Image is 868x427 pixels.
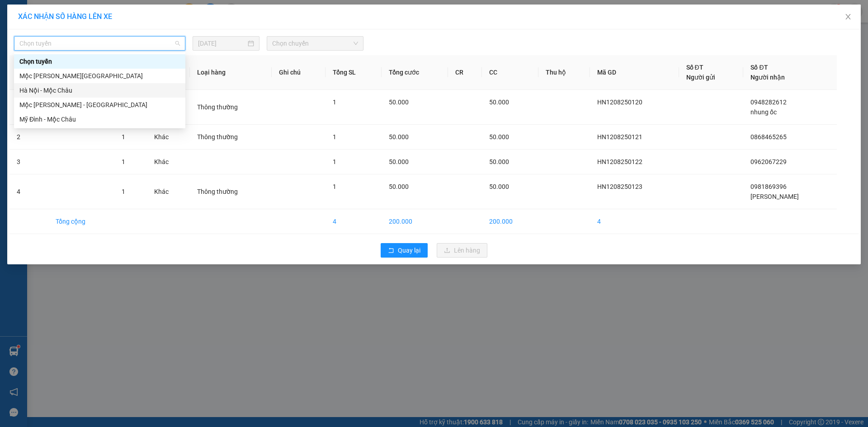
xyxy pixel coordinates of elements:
[11,16,64,26] span: XUANTRANG
[23,28,52,36] em: Logistics
[597,99,642,106] span: HN1208250120
[482,55,538,90] th: CC
[122,158,125,165] span: 1
[750,133,787,141] span: 0868465265
[489,133,509,141] span: 50.000
[382,209,448,234] td: 200.000
[14,98,185,112] div: Mộc Châu - Mỹ Đình
[382,55,448,90] th: Tổng cước
[147,150,190,174] td: Khác
[198,38,246,48] input: 12/08/2025
[190,90,272,125] td: Thông thường
[750,193,799,200] span: [PERSON_NAME]
[122,188,125,195] span: 1
[14,112,185,127] div: Mỹ Đình - Mộc Châu
[538,55,590,90] th: Thu hộ
[19,37,180,50] span: Chọn tuyến
[73,9,132,23] span: VP [GEOGRAPHIC_DATA]
[9,150,48,174] td: 3
[448,55,481,90] th: CR
[9,55,48,90] th: STT
[190,125,272,150] td: Thông thường
[597,133,642,141] span: HN1208250121
[272,55,325,90] th: Ghi chú
[389,158,409,165] span: 50.000
[750,64,768,71] span: Số ĐT
[835,5,861,30] button: Close
[325,209,382,234] td: 4
[4,55,51,67] span: Người nhận:
[122,133,125,141] span: 1
[590,209,679,234] td: 4
[489,183,509,190] span: 50.000
[388,247,394,254] span: rollback
[333,99,336,106] span: 1
[19,56,180,66] div: Chọn tuyến
[91,24,132,33] span: 0943559551
[482,209,538,234] td: 200.000
[750,158,787,165] span: 0962067229
[437,243,487,258] button: uploadLên hàng
[398,245,420,255] span: Quay lại
[333,183,336,190] span: 1
[147,125,190,150] td: Khác
[4,67,67,80] span: 0981869396
[325,55,382,90] th: Tổng SL
[4,60,51,66] span: [PERSON_NAME]
[272,37,358,50] span: Chọn chuyến
[750,108,777,116] span: nhung ốc
[333,158,336,165] span: 1
[48,209,114,234] td: Tổng cộng
[22,5,53,14] span: HAIVAN
[14,83,185,98] div: Hà Nội - Mộc Châu
[19,114,180,124] div: Mỹ Đình - Mộc Châu
[686,74,715,81] span: Người gửi
[389,133,409,141] span: 50.000
[389,99,409,106] span: 50.000
[9,90,48,125] td: 1
[389,183,409,190] span: 50.000
[9,125,48,150] td: 2
[9,174,48,209] td: 4
[18,12,112,21] span: XÁC NHẬN SỐ HÀNG LÊN XE
[381,243,428,258] button: rollbackQuay lại
[489,99,509,106] span: 50.000
[750,99,787,106] span: 0948282612
[489,158,509,165] span: 50.000
[19,85,180,95] div: Hà Nội - Mộc Châu
[14,69,185,83] div: Mộc Châu - Hà Nội
[597,158,642,165] span: HN1208250122
[19,71,180,81] div: Mộc [PERSON_NAME][GEOGRAPHIC_DATA]
[597,183,642,190] span: HN1208250123
[844,13,852,20] span: close
[190,174,272,209] td: Thông thường
[750,183,787,190] span: 0981869396
[590,55,679,90] th: Mã GD
[14,54,185,69] div: Chọn tuyến
[4,48,28,54] span: Người gửi:
[750,74,785,81] span: Người nhận
[686,64,703,71] span: Số ĐT
[333,133,336,141] span: 1
[147,174,190,209] td: Khác
[19,100,180,110] div: Mộc [PERSON_NAME] - [GEOGRAPHIC_DATA]
[190,55,272,90] th: Loại hàng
